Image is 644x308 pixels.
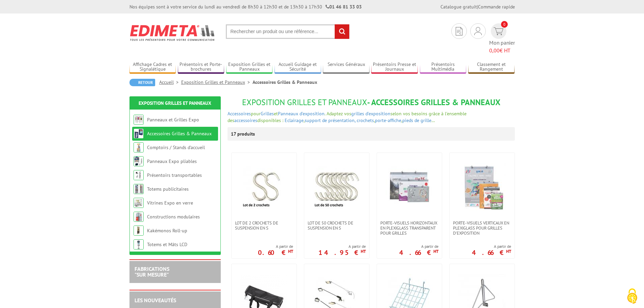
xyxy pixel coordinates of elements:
[323,62,369,73] a: Services Généraux
[234,117,257,123] a: accessoires
[288,248,293,254] sup: HT
[371,62,418,73] a: Présentoirs Presse et Journaux
[386,163,433,210] img: Porte-visuels horizontaux en plexiglass transparent pour grilles
[335,24,349,39] input: rechercher
[440,3,515,10] div: |
[134,226,144,236] img: Kakémonos Roll-up
[474,27,482,35] img: devis rapide
[231,127,256,141] p: 17 produits
[325,111,351,117] span: . Adaptez vos
[178,62,224,73] a: Présentoirs et Porte-brochures
[318,251,366,255] p: 14.95 €
[489,23,515,54] a: devis rapide 0 Mon panier 0,00€ HT
[274,111,278,117] span: et
[134,115,144,125] img: Panneaux et Grilles Expo
[375,117,401,123] a: porte-affiche
[450,220,515,236] a: Porte-visuels verticaux en plexiglass pour grilles d'exposition
[261,111,274,117] a: Grilles
[129,3,362,10] div: Nos équipes sont à votre service du lundi au vendredi de 8h30 à 12h30 et de 13h30 à 17h30
[318,244,366,249] span: A partir de
[257,117,283,123] span: disponibles :
[147,214,200,220] a: Constructions modulaires
[228,111,467,123] font: , , , …
[134,184,144,194] img: Totems publicitaires
[489,47,515,54] span: € HT
[472,244,511,249] span: A partir de
[361,248,366,254] sup: HT
[232,220,296,231] a: Lot de 2 crochets de suspension en S
[129,79,155,86] a: Retour
[468,62,515,73] a: Classement et Rangement
[399,251,438,255] p: 4.66 €
[129,62,176,73] a: Affichage Cadres et Signalétique
[489,47,500,54] span: 0,00
[355,117,374,123] a: , crochets
[228,111,467,123] span: selon vos besoins grâce à l'ensemble des
[399,244,438,249] span: A partir de
[226,62,273,73] a: Exposition Grilles et Panneaux
[228,98,515,107] h1: - Accessoires Grilles & Panneaux
[147,172,202,178] a: Présentoirs transportables
[135,297,176,304] a: LES NOUVEAUTÉS
[129,20,216,45] img: Edimeta
[134,198,144,208] img: Vitrines Expo en verre
[305,117,355,123] a: support de présentation
[308,220,366,231] span: Lot de 50 crochets de suspension en S
[420,62,467,73] a: Présentoirs Multimédia
[147,158,197,164] a: Panneaux Expo pliables
[134,156,144,166] img: Panneaux Expo pliables
[242,97,367,108] span: Exposition Grilles et Panneaux
[458,163,506,210] img: Porte-visuels verticaux en plexiglass pour grilles d'exposition
[135,265,169,278] a: FABRICATIONS"Sur Mesure"
[620,285,644,308] button: Cookies (fenêtre modale)
[134,128,144,139] img: Accessoires Grilles & Panneaux
[377,220,442,236] a: Porte-visuels horizontaux en plexiglass transparent pour grilles
[433,248,438,254] sup: HT
[147,228,187,234] a: Kakémonos Roll-up
[253,79,317,86] li: Accessoires Grilles & Panneaux
[278,111,325,117] a: Panneaux d'exposition
[181,79,253,85] a: Exposition Grilles et Panneaux
[147,117,199,123] a: Panneaux et Grilles Expo
[134,212,144,222] img: Constructions modulaires
[258,244,293,249] span: A partir de
[494,27,503,35] img: devis rapide
[351,111,390,117] a: grilles d'exposition
[478,4,515,10] a: Commande rapide
[139,100,211,106] a: Exposition Grilles et Panneaux
[440,4,477,10] a: Catalogue gratuit
[258,251,293,255] p: 0.60 €
[159,79,181,85] a: Accueil
[506,248,511,254] sup: HT
[313,163,360,210] img: Lot de 50 crochets de suspension en S
[240,163,288,210] img: Lot de 2 crochets de suspension en S
[453,220,511,236] span: Porte-visuels verticaux en plexiglass pour grilles d'exposition
[134,142,144,152] img: Comptoirs / Stands d'accueil
[134,239,144,250] img: Totems et Mâts LCD
[147,200,193,206] a: Vitrines Expo en verre
[275,62,321,73] a: Accueil Guidage et Sécurité
[228,111,251,117] a: Accessoires
[226,24,350,39] input: Rechercher un produit ou une référence...
[147,241,187,247] a: Totems et Mâts LCD
[285,117,304,123] a: Eclairage
[326,4,362,10] strong: 01 46 81 33 03
[147,186,189,192] a: Totems publicitaires
[456,27,462,35] img: devis rapide
[251,111,261,117] span: pour
[489,39,515,54] span: Mon panier
[235,220,293,231] span: Lot de 2 crochets de suspension en S
[472,251,511,255] p: 4.66 €
[501,21,508,28] span: 0
[304,220,369,231] a: Lot de 50 crochets de suspension en S
[134,170,144,180] img: Présentoirs transportables
[624,288,641,305] img: Cookies (fenêtre modale)
[147,131,212,137] a: Accessoires Grilles & Panneaux
[380,220,438,236] span: Porte-visuels horizontaux en plexiglass transparent pour grilles
[147,144,205,150] a: Comptoirs / Stands d'accueil
[402,117,431,123] a: pieds de grille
